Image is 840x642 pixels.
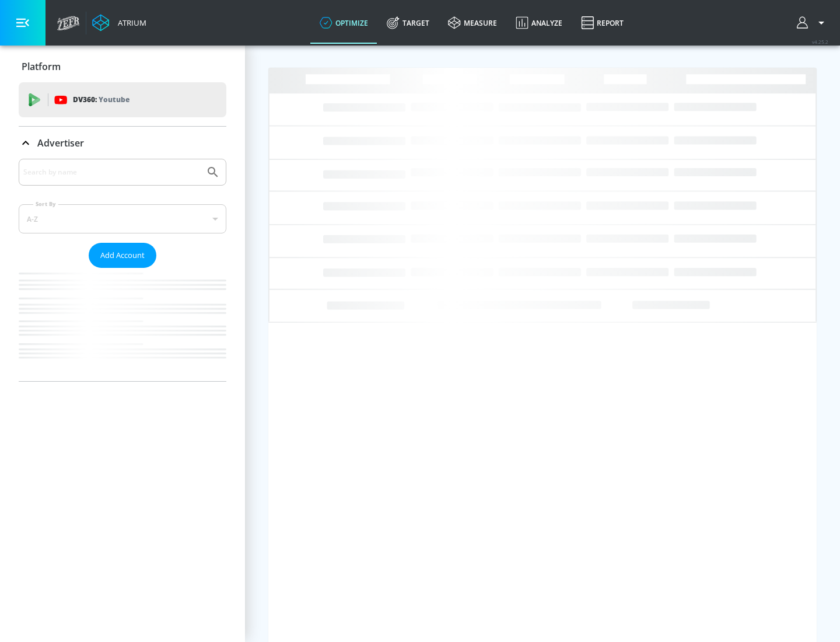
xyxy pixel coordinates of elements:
a: Atrium [92,14,146,32]
span: Add Account [100,249,145,262]
p: DV360: [73,93,129,106]
p: Platform [22,60,61,73]
div: Advertiser [19,159,226,381]
p: Advertiser [37,137,84,149]
button: Add Account [89,243,156,268]
a: Analyze [506,2,572,44]
label: Sort By [33,200,58,208]
span: v 4.25.2 [812,39,828,45]
div: Atrium [113,18,146,28]
a: Target [377,2,439,44]
input: Search by name [23,165,200,180]
div: A-Z [19,204,226,233]
a: Report [572,2,633,44]
div: Advertiser [19,127,226,159]
a: measure [439,2,506,44]
div: Platform [19,50,226,83]
div: DV360: Youtube [19,82,226,117]
nav: list of Advertiser [19,268,226,381]
p: Youtube [99,93,129,106]
a: optimize [310,2,377,44]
